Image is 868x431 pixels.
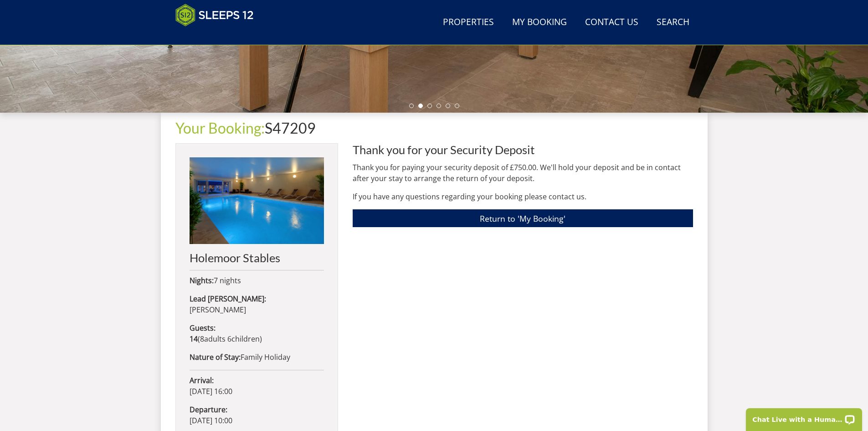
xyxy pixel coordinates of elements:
p: [DATE] 16:00 [190,375,324,397]
span: adult [200,334,226,344]
img: An image of 'Holemoor Stables' [190,157,324,244]
strong: Arrival: [190,375,214,385]
p: 7 nights [190,275,324,286]
h2: Thank you for your Security Deposit [353,143,693,156]
span: s [222,334,226,344]
strong: Lead [PERSON_NAME]: [190,294,266,304]
a: Contact Us [581,12,642,33]
strong: Nights: [190,275,214,286]
span: child [226,334,260,344]
strong: 14 [190,334,198,344]
p: Family Holiday [190,352,324,363]
a: Return to 'My Booking' [353,209,693,227]
span: 6 [227,334,231,344]
strong: Nature of Stay: [190,352,241,362]
p: [DATE] 10:00 [190,404,324,426]
strong: Departure: [190,405,227,415]
p: If you have any questions regarding your booking please contact us. [353,191,693,202]
a: Holemoor Stables [190,157,324,264]
p: Thank you for paying your security deposit of £750.00. We'll hold your deposit and be in contact ... [353,162,693,184]
a: Search [653,12,693,33]
span: 8 [200,334,204,344]
strong: Guests: [190,323,216,333]
iframe: LiveChat chat widget [740,402,868,431]
span: ren [248,334,260,344]
h2: Holemoor Stables [190,251,324,264]
span: ( ) [190,334,262,344]
iframe: Customer reviews powered by Trustpilot [171,32,267,40]
a: Properties [439,12,498,33]
h1: S47209 [175,120,693,136]
img: Sleeps 12 [175,4,254,26]
a: Your Booking: [175,119,265,137]
a: My Booking [508,12,570,33]
span: [PERSON_NAME] [190,305,246,315]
